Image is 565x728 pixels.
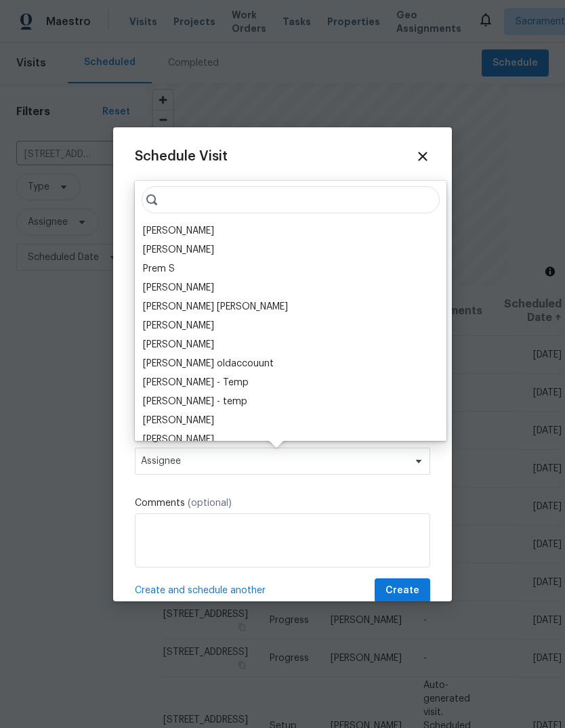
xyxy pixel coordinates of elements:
[135,150,228,163] span: Schedule Visit
[143,262,175,276] div: Prem S
[385,582,419,599] span: Create
[375,578,430,603] button: Create
[143,376,249,389] div: [PERSON_NAME] - Temp
[143,243,214,257] div: [PERSON_NAME]
[143,300,288,314] div: [PERSON_NAME] [PERSON_NAME]
[135,496,430,510] label: Comments
[188,498,232,508] span: (optional)
[143,395,247,408] div: [PERSON_NAME] - temp
[141,456,406,467] span: Assignee
[143,433,214,446] div: [PERSON_NAME]
[143,414,214,427] div: [PERSON_NAME]
[143,357,274,370] div: [PERSON_NAME] oldaccouunt
[143,338,214,351] div: [PERSON_NAME]
[135,180,430,194] label: Home
[415,149,430,164] span: Close
[143,224,214,238] div: [PERSON_NAME]
[135,584,266,597] span: Create and schedule another
[143,319,214,333] div: [PERSON_NAME]
[143,281,214,295] div: [PERSON_NAME]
